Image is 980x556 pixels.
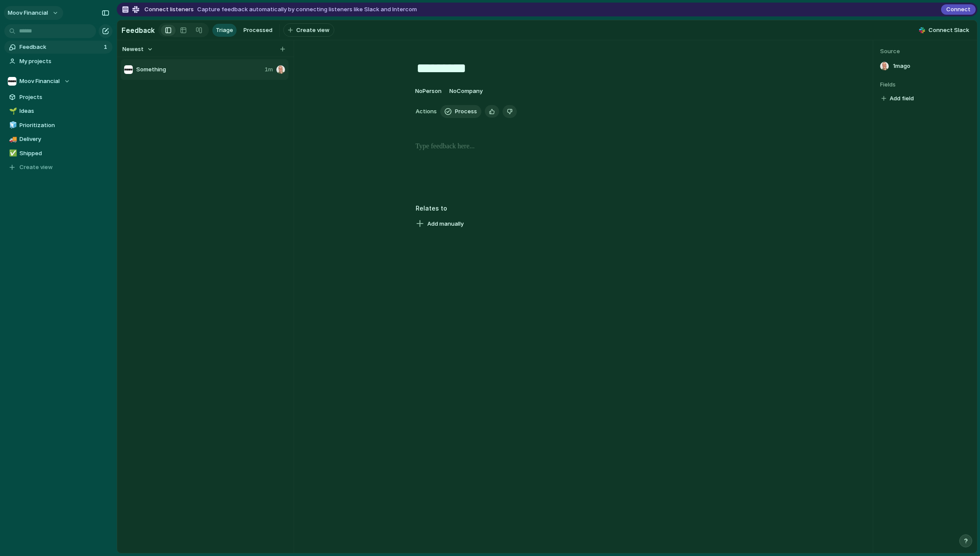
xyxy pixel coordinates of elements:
[8,121,16,130] button: 🧊
[283,23,334,37] button: Create view
[893,62,910,70] span: 1m ago
[9,120,15,130] div: 🧊
[212,24,237,37] a: Triage
[4,55,112,68] a: My projects
[136,65,261,74] span: Something
[104,43,109,51] span: 1
[880,80,970,89] span: Fields
[8,135,16,144] button: 🚚
[19,107,109,115] span: Ideas
[19,121,109,130] span: Prioritization
[4,75,112,88] button: Moov Financial
[243,26,272,35] span: Processed
[4,91,112,104] a: Projects
[19,163,53,172] span: Create view
[8,149,16,158] button: ✅
[427,220,464,228] span: Add manually
[449,87,483,94] span: No Company
[8,9,48,17] span: Moov Financial
[240,24,276,37] a: Processed
[413,218,467,230] button: Add manually
[455,107,477,116] span: Process
[503,105,517,118] button: Delete
[296,26,330,35] span: Create view
[8,107,16,115] button: 🌱
[4,133,112,146] a: 🚚Delivery
[19,57,109,66] span: My projects
[144,5,194,14] span: Connect listeners
[121,44,154,55] button: Newest
[4,119,112,132] a: 🧊Prioritization
[9,134,15,144] div: 🚚
[880,47,970,56] span: Source
[880,93,915,104] button: Add field
[9,106,15,116] div: 🌱
[890,94,914,103] span: Add field
[265,65,273,74] span: 1m
[440,105,481,118] button: Process
[216,26,233,35] span: Triage
[19,149,109,158] span: Shipped
[941,4,976,15] button: Connect
[19,135,109,144] span: Delivery
[122,45,144,54] span: Newest
[415,87,442,94] span: No Person
[4,147,112,160] a: ✅Shipped
[416,204,755,213] h3: Relates to
[19,43,101,51] span: Feedback
[19,77,60,86] span: Moov Financial
[4,161,112,174] button: Create view
[9,148,15,158] div: ✅
[4,105,112,118] a: 🌱Ideas
[4,6,63,20] button: Moov Financial
[447,84,485,98] button: NoCompany
[4,41,112,54] a: Feedback1
[916,24,973,37] button: Connect Slack
[929,26,969,35] span: Connect Slack
[416,107,437,116] span: Actions
[122,25,155,35] h2: Feedback
[946,5,970,14] span: Connect
[413,84,444,98] button: NoPerson
[197,5,417,14] span: Capture feedback automatically by connecting listeners like Slack and Intercom
[19,93,109,102] span: Projects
